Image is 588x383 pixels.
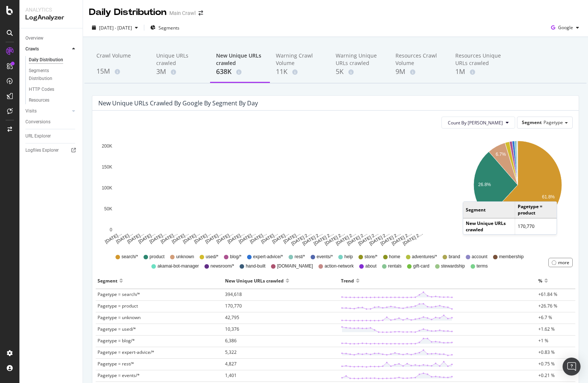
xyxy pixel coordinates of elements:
[455,67,503,77] div: 1M
[499,254,524,260] span: membership
[169,9,196,17] div: Main Crawl
[150,254,164,260] span: product
[225,349,237,355] span: 5,322
[29,96,49,104] div: Resources
[98,99,258,107] div: New Unique URLs crawled by google by Segment by Day
[538,314,552,321] span: +6.7 %
[412,254,437,260] span: adventures/*
[156,67,204,77] div: 3M
[538,372,555,379] span: +0.21 %
[98,337,135,344] span: Pagetype = blog/*
[225,326,239,332] span: 10,376
[225,314,239,321] span: 42,795
[365,263,376,269] span: about
[216,67,264,77] div: 638K
[441,117,515,129] button: Count By [PERSON_NAME]
[98,349,154,355] span: Pagetype = expert-advice/*
[548,22,582,34] button: Google
[147,22,182,34] button: Segments
[544,119,563,126] span: Pagetype
[25,34,77,42] a: Overview
[25,45,39,53] div: Crawls
[25,146,77,154] a: Logfiles Explorer
[198,10,203,16] div: arrow-right-arrow-left
[225,275,284,287] div: New Unique URLs crawled
[295,254,305,260] span: rest/*
[478,182,491,187] text: 26.8%
[102,143,112,149] text: 200K
[246,263,265,269] span: hand-built
[104,206,112,211] text: 50K
[317,254,333,260] span: events/*
[253,254,283,260] span: expert-advice/*
[25,13,77,22] div: LogAnalyzer
[364,254,378,260] span: store/*
[98,135,446,247] svg: A chart.
[98,135,451,247] div: A chart.
[538,303,557,309] span: +26.76 %
[176,254,194,260] span: unknown
[277,263,313,269] span: [DOMAIN_NAME]
[225,361,237,367] span: 4,827
[98,291,140,297] span: Pagetype = search/*
[563,358,581,376] div: Open Intercom Messenger
[25,146,59,154] div: Logfiles Explorer
[225,372,237,379] span: 1,401
[110,227,112,232] text: 0
[522,119,542,126] span: Segment
[449,254,460,260] span: brand
[276,52,324,67] div: Warning Crawl Volume
[206,254,218,260] span: used/*
[99,25,132,31] span: [DATE] - [DATE]
[98,303,138,309] span: Pagetype = product
[102,185,112,191] text: 100K
[472,254,487,260] span: account
[25,34,43,42] div: Overview
[29,56,77,64] a: Daily Distribution
[336,67,384,77] div: 5K
[538,361,555,367] span: +0.75 %
[538,349,555,355] span: +0.83 %
[441,263,465,269] span: stewardship
[156,52,204,67] div: Unique URLs crawled
[98,361,134,367] span: Pagetype = rest/*
[29,96,77,104] a: Resources
[25,132,77,140] a: URL Explorer
[25,132,51,140] div: URL Explorer
[413,263,429,269] span: gift-card
[230,254,241,260] span: blog/*
[225,303,242,309] span: 170,770
[455,52,503,67] div: Resources Unique URLs crawled
[463,202,515,218] td: Segment
[538,326,555,332] span: +1.62 %
[29,86,77,93] a: HTTP Codes
[496,152,506,157] text: 6.7%
[25,6,77,13] div: Analytics
[29,86,54,93] div: HTTP Codes
[558,24,573,31] span: Google
[158,25,179,31] span: Segments
[477,263,488,269] span: terms
[121,254,138,260] span: search/*
[389,254,400,260] span: home
[395,67,443,77] div: 9M
[324,263,354,269] span: action-network
[89,6,166,19] div: Daily Distribution
[96,67,144,76] div: 15M
[29,67,70,83] div: Segments Distribution
[89,22,141,34] button: [DATE] - [DATE]
[388,263,401,269] span: rentals
[102,164,112,170] text: 150K
[515,202,557,218] td: Pagetype = product
[96,52,144,66] div: Crawl Volume
[463,218,515,234] td: New Unique URLs crawled
[216,52,264,67] div: New Unique URLs crawled
[448,120,503,126] span: Count By Day
[538,337,548,344] span: +1 %
[558,259,569,266] div: more
[98,326,136,332] span: Pagetype = used/*
[29,56,63,64] div: Daily Distribution
[395,52,443,67] div: Resources Crawl Volume
[225,337,237,344] span: 6,386
[542,194,555,200] text: 61.8%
